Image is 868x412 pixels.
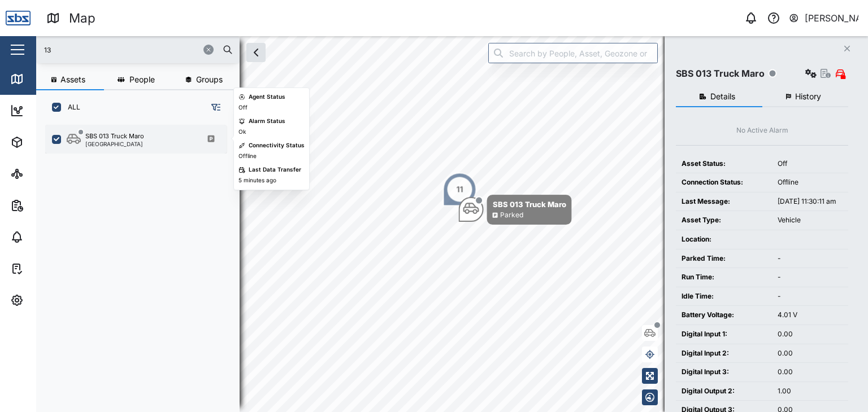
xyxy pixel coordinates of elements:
div: [DATE] 11:30:11 am [778,196,843,207]
div: Vehicle [778,215,843,226]
div: [GEOGRAPHIC_DATA] [85,141,144,147]
canvas: Map [36,36,868,412]
div: 1.00 [778,386,843,397]
div: Off [778,159,843,169]
div: - [778,272,843,283]
div: Sites [29,168,57,180]
div: SBS 013 Truck Maro [676,67,765,81]
span: People [129,76,155,84]
span: Groups [196,76,223,84]
div: 5 minutes ago [238,176,276,185]
div: 0.00 [778,329,843,340]
div: No Active Alarm [736,125,788,136]
div: 4.01 V [778,310,843,321]
div: Off [238,103,248,112]
input: Search by People, Asset, Geozone or Place [488,43,658,63]
div: SBS 013 Truck Maro [85,132,144,141]
div: Map marker [442,172,476,206]
div: SBS 013 Truck Maro [493,199,566,210]
div: Battery Voltage: [682,310,766,321]
div: Dashboard [29,104,80,117]
span: Details [710,93,735,100]
div: Offline [778,177,843,188]
div: Asset Type: [682,215,766,226]
div: Last Data Transfer [249,165,301,174]
div: Map [69,8,96,28]
div: Alarm Status [249,117,285,126]
span: History [795,93,821,100]
div: Run Time: [682,272,766,283]
img: Main Logo [6,6,31,30]
div: Settings [29,294,70,306]
div: Digital Input 3: [682,367,766,378]
div: Reports [29,199,68,212]
div: Map [29,73,55,85]
div: Location: [682,234,766,245]
div: Connectivity Status [249,141,305,150]
div: Alarms [29,231,64,243]
div: Tasks [29,262,60,275]
div: Connection Status: [682,177,766,188]
div: Last Message: [682,196,766,207]
div: Digital Input 2: [682,348,766,359]
span: Assets [60,76,85,84]
label: ALL [61,103,80,112]
div: [PERSON_NAME] [805,11,859,25]
div: Parked [500,210,523,221]
div: Idle Time: [682,291,766,302]
div: grid [45,121,239,403]
div: 0.00 [778,367,843,378]
div: Asset Status: [682,159,766,169]
button: [PERSON_NAME] [788,10,859,26]
div: - [778,291,843,302]
div: Agent Status [249,93,285,102]
div: Map marker [459,195,572,225]
input: Search assets or drivers [43,41,233,58]
div: Digital Input 1: [682,329,766,340]
div: Offline [238,152,257,161]
div: 11 [456,183,463,196]
div: Parked Time: [682,253,766,264]
div: Ok [238,128,246,137]
div: Digital Output 2: [682,386,766,397]
div: Assets [29,136,64,148]
div: 0.00 [778,348,843,359]
div: - [778,253,843,264]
